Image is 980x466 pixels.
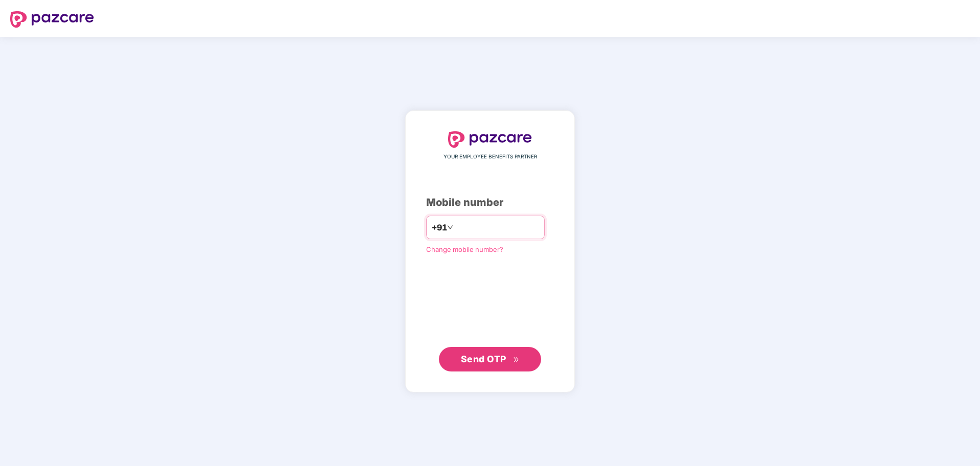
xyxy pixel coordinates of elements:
a: Change mobile number? [426,245,503,253]
span: +91 [432,221,447,234]
div: Mobile number [426,195,554,211]
img: logo [10,11,94,28]
span: down [447,224,453,230]
button: Send OTPdouble-right [439,347,541,371]
span: double-right [513,357,520,363]
img: logo [448,131,532,148]
span: Send OTP [461,354,506,364]
span: YOUR EMPLOYEE BENEFITS PARTNER [444,153,537,161]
